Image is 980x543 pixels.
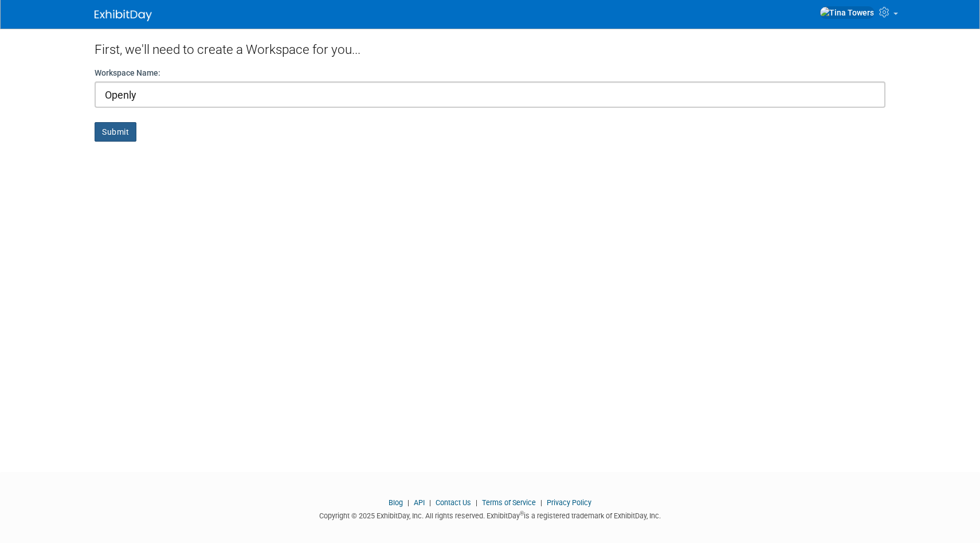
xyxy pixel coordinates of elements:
a: Blog [389,498,403,507]
span: | [426,498,434,507]
span: | [473,498,480,507]
a: Privacy Policy [547,498,591,507]
img: ExhibitDay [95,10,152,21]
a: API [414,498,425,507]
div: First, we'll need to create a Workspace for you... [95,29,885,67]
a: Contact Us [436,498,471,507]
input: Name of your organization [95,81,885,108]
span: | [538,498,545,507]
label: Workspace Name: [95,67,160,79]
sup: ® [520,510,524,517]
img: Tina Towers [820,6,875,19]
span: | [405,498,412,507]
a: Terms of Service [482,498,536,507]
button: Submit [95,122,136,142]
